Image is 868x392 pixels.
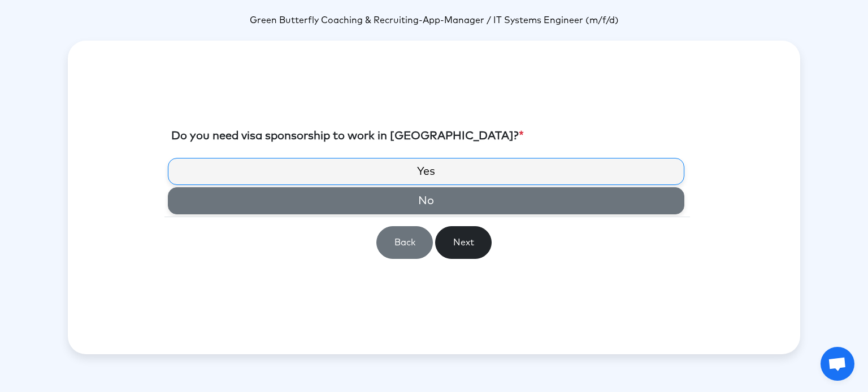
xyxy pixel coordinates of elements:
label: No [168,187,684,214]
p: - [68,14,800,27]
span: Green Butterfly Coaching & Recruiting [250,16,419,25]
label: Do you need visa sponsorship to work in [GEOGRAPHIC_DATA]? [171,127,524,144]
button: Next [435,226,492,259]
span: App-Manager / IT Systems Engineer (m/f/d) [423,16,619,25]
a: Open chat [821,347,854,381]
label: Yes [168,158,684,185]
button: Back [376,226,433,259]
